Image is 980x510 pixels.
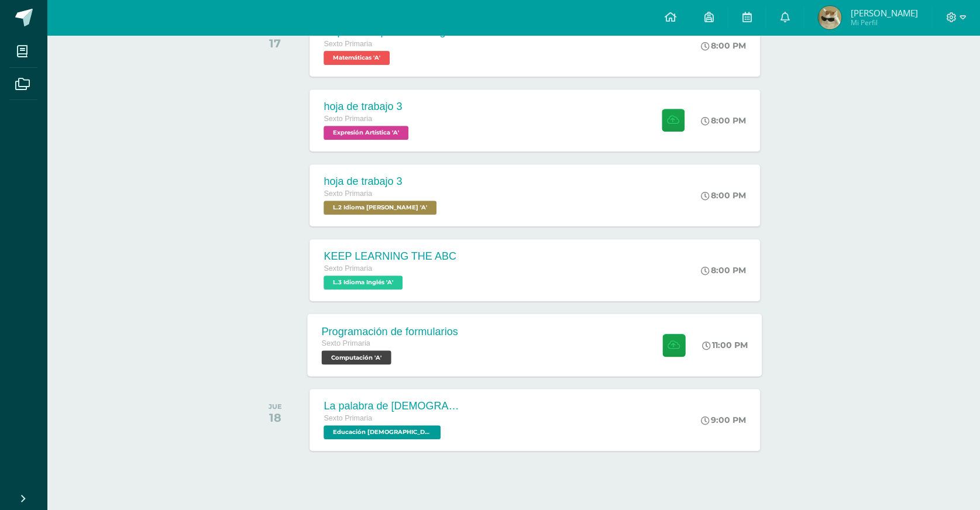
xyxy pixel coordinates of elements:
[324,115,372,123] span: Sexto Primaria
[324,201,436,215] span: L.2 Idioma Maya Kaqchikel 'A'
[324,40,372,48] span: Sexto Primaria
[324,264,372,273] span: Sexto Primaria
[701,190,746,201] div: 8:00 PM
[701,415,746,425] div: 9:00 PM
[818,6,841,29] img: 6dcbd89dfd35a910e8a80c501be8fb67.png
[324,250,456,263] div: KEEP LEARNING THE ABC
[324,400,464,412] div: La palabra de [DEMOGRAPHIC_DATA] es como un espejo
[324,414,372,422] span: Sexto Primaria
[701,115,746,126] div: 8:00 PM
[322,325,458,337] div: Programación de formularios
[701,265,746,275] div: 8:00 PM
[702,340,748,350] div: 11:00 PM
[322,339,370,347] span: Sexto Primaria
[269,402,282,411] div: JUE
[850,18,917,27] span: Mi Perfil
[324,101,411,113] div: hoja de trabajo 3
[324,51,390,65] span: Matemáticas 'A'
[324,425,441,439] span: Educación Cristiana 'A'
[324,175,439,188] div: hoja de trabajo 3
[269,411,282,425] div: 18
[850,7,917,19] span: [PERSON_NAME]
[701,40,746,51] div: 8:00 PM
[324,126,408,140] span: Expresión Artística 'A'
[324,275,403,290] span: L.3 Idioma Inglés 'A'
[322,350,391,364] span: Computación 'A'
[324,189,372,198] span: Sexto Primaria
[269,36,282,50] div: 17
